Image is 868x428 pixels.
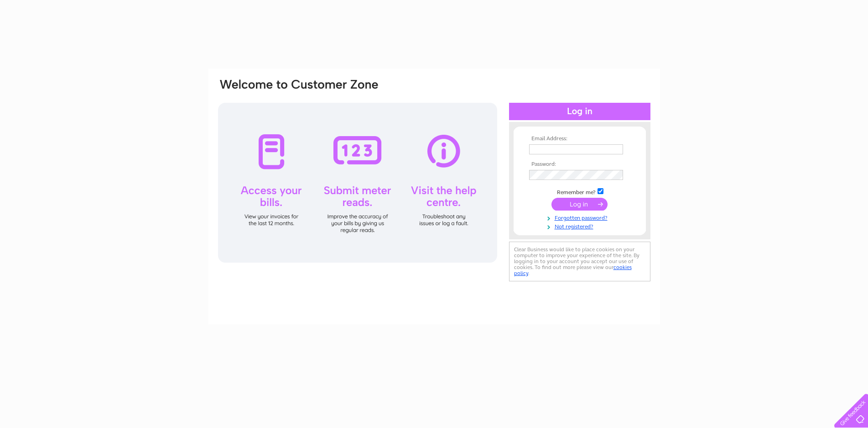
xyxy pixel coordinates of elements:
[529,213,633,222] a: Forgotten password?
[551,198,608,211] input: Submit
[527,136,633,142] th: Email Address:
[529,222,633,230] a: Not registered?
[509,242,650,281] div: Clear Business would like to place cookies on your computer to improve your experience of the sit...
[514,264,632,276] a: cookies policy
[527,161,633,168] th: Password:
[527,187,633,196] td: Remember me?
